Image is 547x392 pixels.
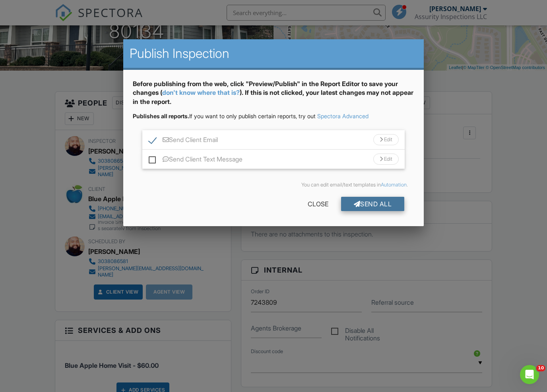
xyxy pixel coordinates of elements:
[295,197,341,211] div: Close
[133,113,316,119] span: If you want to only publish certain reports, try out
[139,182,408,188] div: You can edit email/text templates in .
[520,365,539,384] iframe: Intercom live chat
[317,113,369,119] a: Spectora Advanced
[130,46,418,61] h2: Publish Inspection
[373,154,399,165] div: Edit
[133,79,415,112] div: Before publishing from the web, click "Preview/Publish" in the Report Editor to save your changes...
[536,365,545,371] span: 10
[341,197,405,211] div: Send All
[162,88,240,96] a: don't know where that is?
[381,182,407,188] a: Automation
[133,113,189,119] strong: Publishes all reports.
[373,134,399,145] div: Edit
[149,136,218,146] label: Send Client Email
[149,156,242,165] label: Send Client Text Message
